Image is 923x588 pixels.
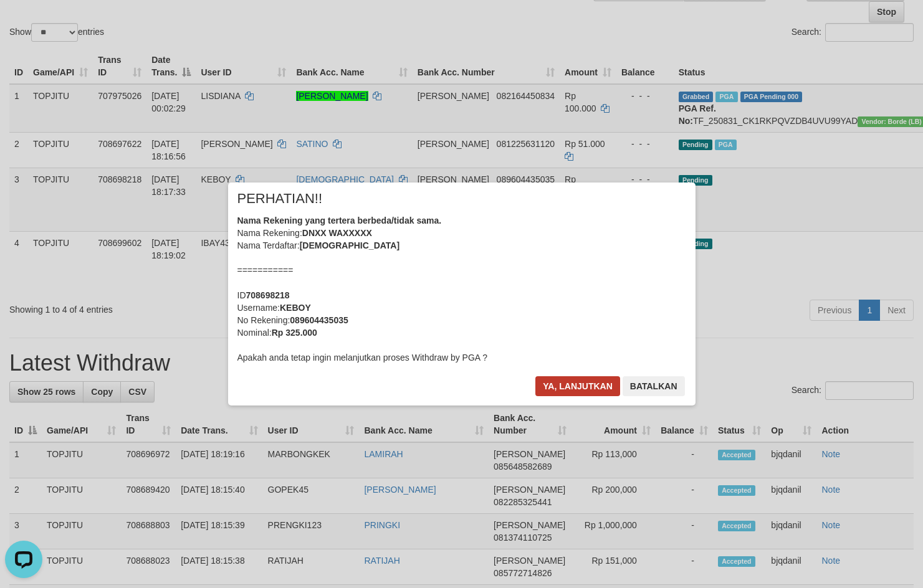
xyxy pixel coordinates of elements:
[237,216,442,225] b: Nama Rekening yang tertera berbeda/tidak sama.
[535,376,620,396] button: Ya, lanjutkan
[237,192,323,205] span: PERHATIAN!!
[623,376,685,396] button: Batalkan
[272,328,317,338] b: Rp 325.000
[280,303,311,313] b: KEBOY
[246,290,290,300] b: 708698218
[237,214,686,364] div: Nama Rekening: Nama Terdaftar: =========== ID Username: No Rekening: Nominal: Apakah anda tetap i...
[300,240,399,250] b: [DEMOGRAPHIC_DATA]
[5,5,42,42] button: Open LiveChat chat widget
[290,315,348,325] b: 089604435035
[302,228,372,238] b: DNXX WAXXXXX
